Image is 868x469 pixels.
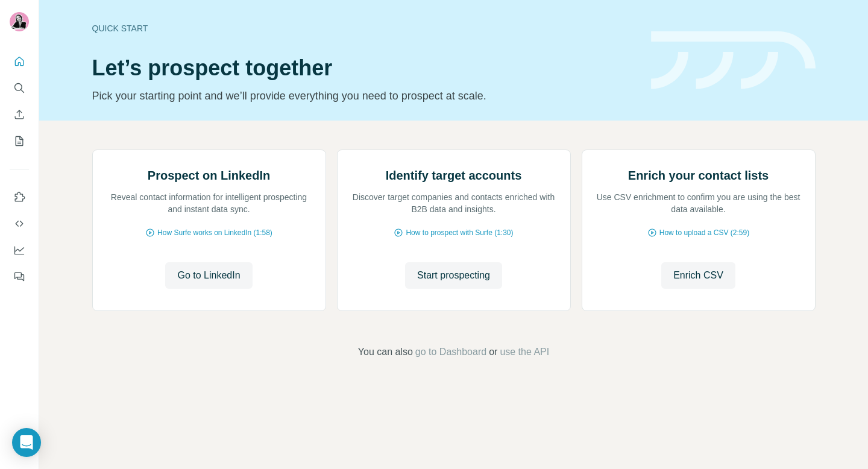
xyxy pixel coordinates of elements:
span: How to upload a CSV (2:59) [659,227,749,238]
button: My lists [10,130,29,152]
span: Start prospecting [417,268,490,283]
div: Open Intercom Messenger [12,428,41,457]
button: Dashboard [10,239,29,261]
span: or [489,345,497,359]
p: Pick your starting point and we’ll provide everything you need to prospect at scale. [92,87,637,104]
span: Enrich CSV [673,268,723,283]
button: Use Surfe API [10,213,29,234]
button: Feedback [10,266,29,288]
button: Enrich CSV [661,262,735,289]
img: Avatar [10,12,29,31]
h1: Let’s prospect together [92,56,637,80]
img: banner [651,31,816,90]
p: Reveal contact information for intelligent prospecting and instant data sync. [105,191,313,215]
span: Go to LinkedIn [177,268,240,283]
span: You can also [358,345,413,359]
button: go to Dashboard [415,345,486,359]
h2: Identify target accounts [386,167,522,184]
button: Quick start [10,51,29,72]
h2: Enrich your contact lists [628,167,769,184]
h2: Prospect on LinkedIn [148,167,270,184]
p: Discover target companies and contacts enriched with B2B data and insights. [350,191,558,215]
button: use the API [500,345,549,359]
button: Start prospecting [405,262,502,289]
button: Go to LinkedIn [165,262,252,289]
span: How Surfe works on LinkedIn (1:58) [157,227,272,238]
button: Search [10,77,29,99]
button: Enrich CSV [10,104,29,125]
button: Use Surfe on LinkedIn [10,186,29,208]
span: How to prospect with Surfe (1:30) [406,227,513,238]
p: Use CSV enrichment to confirm you are using the best data available. [594,191,803,215]
div: Quick start [92,22,637,34]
